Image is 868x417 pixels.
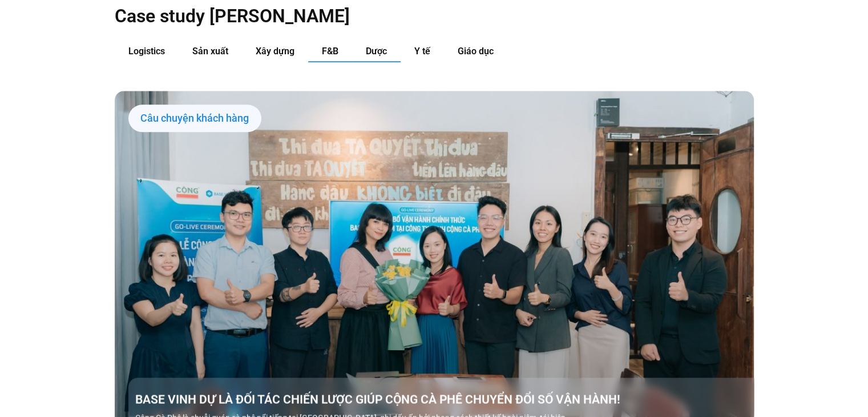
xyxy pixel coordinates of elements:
[135,391,761,407] a: BASE VINH DỰ LÀ ĐỐI TÁC CHIẾN LƯỢC GIÚP CỘNG CÀ PHÊ CHUYỂN ĐỔI SỐ VẬN HÀNH!
[458,46,494,57] span: Giáo dục
[414,46,430,57] span: Y tế
[128,105,261,132] div: Câu chuyện khách hàng
[322,46,338,57] span: F&B
[366,46,387,57] span: Dược
[128,46,165,57] span: Logistics
[192,46,228,57] span: Sản xuất
[256,46,294,57] span: Xây dựng
[115,5,754,27] h2: Case study [PERSON_NAME]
